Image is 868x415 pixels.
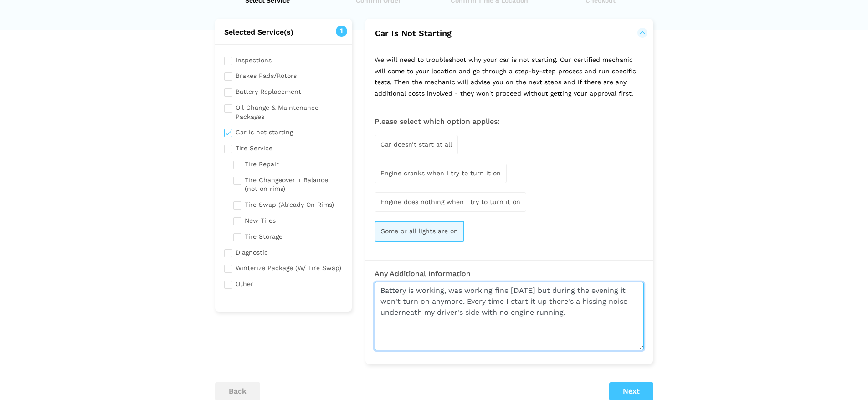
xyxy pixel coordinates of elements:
[215,382,260,400] button: back
[375,118,644,126] h3: Please select which option applies:
[215,28,352,37] h2: Selected Service(s)
[336,26,347,37] span: 1
[365,45,653,108] p: We will need to troubleshoot why your car is not starting. Our certified mechanic will come to yo...
[380,169,501,177] span: Engine cranks when I try to turn it on
[375,270,644,278] h3: Any Additional Information
[380,141,452,148] span: Car doesn’t start at all
[380,198,520,205] span: Engine does nothing when I try to turn it on
[609,382,653,400] button: Next
[375,28,644,39] button: Car Is Not Starting
[381,227,458,235] span: Some or all lights are on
